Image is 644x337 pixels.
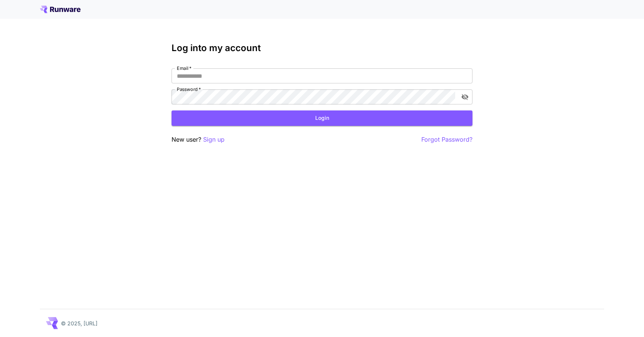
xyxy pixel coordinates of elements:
p: © 2025, [URL] [61,319,97,327]
button: toggle password visibility [458,90,472,104]
p: New user? [172,135,225,144]
button: Forgot Password? [421,135,472,144]
h3: Log into my account [172,43,472,53]
button: Sign up [203,135,225,144]
label: Password [177,86,201,92]
button: Login [172,110,472,126]
label: Email [177,65,191,71]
